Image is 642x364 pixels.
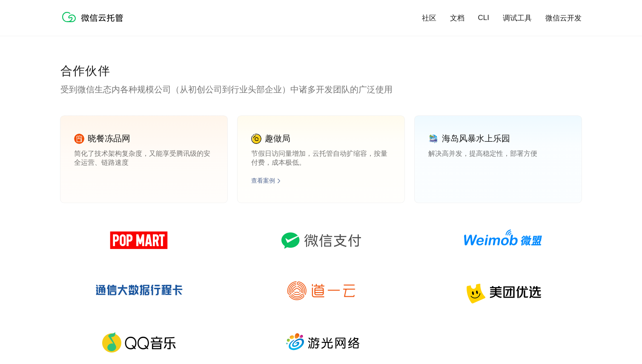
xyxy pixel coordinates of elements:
p: 晓餐冻品网 [88,133,130,144]
a: 社区 [422,13,436,23]
a: 查看案例 [251,177,275,185]
a: CLI [478,14,489,22]
a: 微信云托管 [60,20,129,27]
a: 微信云开发 [545,13,582,23]
p: 节假日访问量增加，云托管自动扩缩容，按量付费，成本极低。 [251,149,391,166]
p: 受到微信生态内各种规模公司（从初创公司到行业头部企业）中诸多开发团队的广泛使用 [60,83,582,95]
img: 微信云托管 [60,9,129,26]
p: 简化了技术架构复杂度，又能享受腾讯级的安全运营、链路速度 [74,149,214,166]
a: 调试工具 [503,13,532,23]
p: 海岛风暴水上乐园 [442,133,510,144]
a: 文档 [450,13,464,23]
p: 趣做局 [265,133,290,144]
p: 合作伙伴 [60,63,582,80]
p: 解决高并发，提高稳定性，部署方便 [428,149,568,166]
